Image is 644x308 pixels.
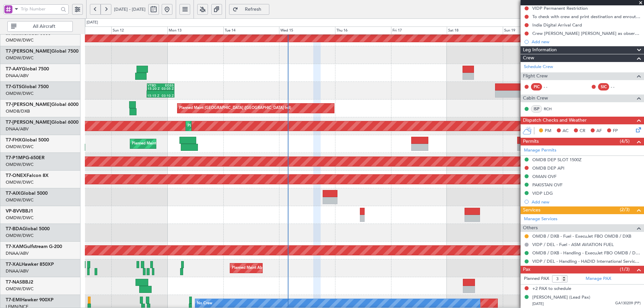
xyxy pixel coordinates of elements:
div: VIDP Permanent Restriction [532,5,588,11]
a: T7-XALHawker 850XP [6,262,54,267]
a: DNAA/ABV [6,126,29,132]
a: Manage PAX [586,275,611,282]
div: 15:15 Z [147,94,161,98]
span: T7-[PERSON_NAME] [6,102,51,107]
div: Crew [PERSON_NAME] [PERSON_NAME] as observer [532,30,641,36]
div: VTBD [148,84,161,87]
span: AF [596,128,602,134]
div: Sat 18 [447,26,503,35]
span: T7-FHX [6,138,22,142]
a: OMDW/DWC [6,55,34,61]
a: T7-[PERSON_NAME]Global 6000 [6,102,78,107]
span: (4/5) [620,138,630,145]
a: T7-GTSGlobal 7500 [6,84,49,89]
div: Planned Maint Abuja ([PERSON_NAME] Intl) [232,263,307,273]
span: T7-BDA [6,227,22,231]
span: Refresh [239,7,267,12]
a: T7-AIXGlobal 5000 [6,191,48,196]
span: T7-GTS [6,84,21,89]
span: GA130209 (PP) [615,301,641,306]
a: VIDP / DEL - Fuel - ASM AVIATION FUEL [532,242,614,247]
a: DNAA/ABV [6,268,29,274]
div: PAKISTAN OVF [532,182,562,188]
span: T7-XAL [6,262,21,267]
span: T7-P1MP [6,156,25,160]
a: T7-BDAGlobal 5000 [6,227,50,231]
div: Thu 16 [335,26,391,35]
span: Services [523,206,540,214]
a: OMDW/DWC [6,37,34,43]
a: Schedule Crew [524,64,553,70]
span: Others [523,224,538,232]
span: VP-BVV [6,209,22,213]
span: Leg Information [523,46,557,54]
div: India Digital Arrival Card [532,22,582,28]
button: Refresh [229,4,269,15]
div: 03:05 Z [161,87,174,90]
a: T7-AAYGlobal 7500 [6,67,49,71]
a: VIDP / DEL - Handling - HADID International Services, FZE [532,258,641,264]
div: OMAN OVF [532,174,556,179]
a: T7-FHXGlobal 5000 [6,138,49,142]
span: Cabin Crew [523,95,548,102]
span: +2 PAX to schedule [532,286,571,292]
a: DNAA/ABV [6,73,29,79]
span: T7-[PERSON_NAME] [6,120,51,125]
span: (1/3) [620,266,630,273]
div: OMDB DEP API [532,165,565,171]
span: PM [545,128,551,134]
div: 03:10 Z [161,94,174,98]
span: All Aircraft [18,24,70,29]
div: Add new [532,39,641,45]
div: OMDB DEP SLOT 1500Z [532,157,582,163]
a: T7-NASBBJ2 [6,280,33,285]
div: Wed 15 [279,26,335,35]
span: (2/3) [620,206,630,213]
a: DNAA/ABV [6,250,29,256]
div: Sun 19 [503,26,559,35]
div: VIDP LDG [532,190,553,196]
div: EGSS [161,84,174,87]
div: Tue 14 [223,26,279,35]
a: OMDW/DWC [6,197,34,203]
label: Planned PAX [524,275,549,282]
span: Crew [523,54,534,62]
a: OMDB / DXB - Handling - ExecuJet FBO OMDB / DXB [532,250,641,256]
span: T7-NAS [6,280,22,285]
span: Pax [523,266,530,273]
a: OMDW/DWC [6,233,34,239]
a: VP-BVVBBJ1 [6,209,33,213]
div: [DATE] [87,20,98,25]
div: - - [611,84,626,90]
a: OMDW/DWC [6,90,34,97]
a: OMDW/DWC [6,215,34,221]
div: - - [544,84,559,90]
a: OMDW/DWC [6,144,34,150]
a: T7-EMIHawker 900XP [6,298,54,302]
div: [PERSON_NAME] (Lead Pax) [532,294,590,301]
a: Manage Permits [524,147,556,154]
a: T7-XAMGulfstream G-200 [6,244,62,249]
div: 15:20 Z [148,87,161,90]
span: [DATE] [532,301,544,306]
a: OMDW/DWC [6,179,34,185]
a: OMDB/DXB [6,108,30,114]
div: Planned Maint [GEOGRAPHIC_DATA] ([GEOGRAPHIC_DATA] Intl) [179,103,291,113]
a: RCH [544,106,559,112]
a: T7-[PERSON_NAME]Global 7500 [6,49,78,54]
div: Planned Maint Dubai (Al Maktoum Intl) [132,139,198,149]
div: Sun 12 [111,26,167,35]
span: FP [613,128,618,134]
div: SIC [598,83,609,90]
a: T7-ONEXFalcon 8X [6,173,49,178]
div: Mon 13 [167,26,223,35]
span: T7-AAY [6,67,22,71]
span: T7-ONEX [6,173,26,178]
a: T7-P1MPG-650ER [6,156,45,160]
a: T7-[PERSON_NAME]Global 6000 [6,120,78,125]
input: Trip Number [21,4,59,14]
span: Dispatch Checks and Weather [523,117,587,124]
button: All Aircraft [7,21,73,32]
span: T7-AIX [6,191,20,196]
span: Permits [523,138,539,145]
